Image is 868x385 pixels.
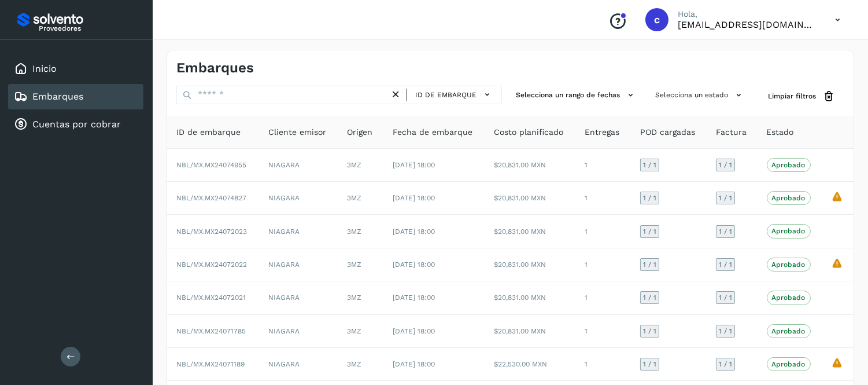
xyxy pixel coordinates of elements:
[176,327,246,335] span: NBL/MX.MX24071785
[772,360,806,368] p: Aprobado
[767,126,794,138] span: Estado
[393,228,435,236] span: [DATE] 18:00
[643,361,656,368] span: 1 / 1
[485,348,576,381] td: $22,530.00 MXN
[347,126,372,138] span: Origen
[719,195,732,201] span: 1 / 1
[511,86,641,105] button: Selecciona un rango de fechas
[32,119,121,130] a: Cuentas por cobrar
[643,195,656,201] span: 1 / 1
[494,126,564,138] span: Costo planificado
[176,194,246,202] span: NBL/MX.MX24074827
[39,24,139,32] p: Proveedores
[772,261,806,269] p: Aprobado
[576,248,631,281] td: 1
[772,161,806,169] p: Aprobado
[643,294,656,301] span: 1 / 1
[768,91,816,101] span: Limpiar filtros
[485,248,576,281] td: $20,831.00 MXN
[393,126,472,138] span: Fecha de embarque
[576,281,631,314] td: 1
[259,182,338,215] td: NIAGARA
[8,112,143,137] div: Cuentas por cobrar
[176,60,254,76] h4: Embarques
[772,227,806,235] p: Aprobado
[643,328,656,335] span: 1 / 1
[719,228,732,235] span: 1 / 1
[651,86,749,105] button: Selecciona un estado
[485,315,576,348] td: $20,831.00 MXN
[259,281,338,314] td: NIAGARA
[576,215,631,248] td: 1
[176,261,247,269] span: NBL/MX.MX24072022
[678,19,817,30] p: cobranza@tms.com.mx
[643,261,656,268] span: 1 / 1
[176,161,246,169] span: NBL/MX.MX24074955
[259,215,338,248] td: NIAGARA
[719,261,732,268] span: 1 / 1
[485,281,576,314] td: $20,831.00 MXN
[259,348,338,381] td: NIAGARA
[176,360,245,368] span: NBL/MX.MX24071189
[412,86,497,103] button: ID de embarque
[772,294,806,302] p: Aprobado
[338,215,383,248] td: 3MZ
[8,56,143,82] div: Inicio
[338,248,383,281] td: 3MZ
[415,90,477,100] span: ID de embarque
[338,182,383,215] td: 3MZ
[393,194,435,202] span: [DATE] 18:00
[759,86,844,107] button: Limpiar filtros
[640,126,695,138] span: POD cargadas
[716,126,747,138] span: Factura
[576,315,631,348] td: 1
[585,126,620,138] span: Entregas
[259,315,338,348] td: NIAGARA
[485,215,576,248] td: $20,831.00 MXN
[393,261,435,269] span: [DATE] 18:00
[393,327,435,335] span: [DATE] 18:00
[678,9,817,19] p: Hola,
[485,182,576,215] td: $20,831.00 MXN
[338,348,383,381] td: 3MZ
[719,294,732,301] span: 1 / 1
[259,248,338,281] td: NIAGARA
[576,182,631,215] td: 1
[338,149,383,182] td: 3MZ
[719,162,732,168] span: 1 / 1
[268,126,326,138] span: Cliente emisor
[772,194,806,202] p: Aprobado
[32,91,83,102] a: Embarques
[176,126,241,138] span: ID de embarque
[338,281,383,314] td: 3MZ
[719,328,732,335] span: 1 / 1
[393,360,435,368] span: [DATE] 18:00
[259,149,338,182] td: NIAGARA
[772,327,806,335] p: Aprobado
[176,294,246,302] span: NBL/MX.MX24072021
[32,63,57,74] a: Inicio
[393,161,435,169] span: [DATE] 18:00
[338,315,383,348] td: 3MZ
[643,228,656,235] span: 1 / 1
[576,149,631,182] td: 1
[576,348,631,381] td: 1
[393,294,435,302] span: [DATE] 18:00
[8,84,143,109] div: Embarques
[719,361,732,368] span: 1 / 1
[176,228,247,236] span: NBL/MX.MX24072023
[643,162,656,168] span: 1 / 1
[485,149,576,182] td: $20,831.00 MXN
